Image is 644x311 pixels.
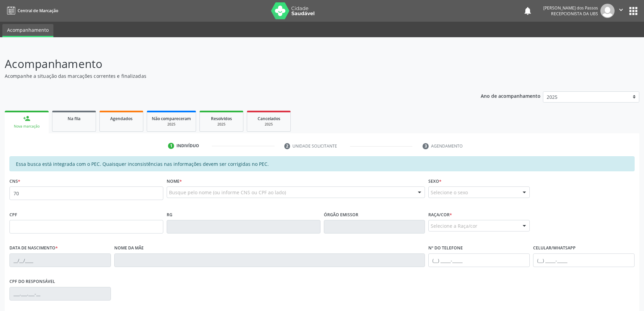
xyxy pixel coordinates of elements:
[533,243,576,253] label: Celular/WhatsApp
[169,189,286,196] span: Busque pelo nome (ou informe CNS ou CPF ao lado)
[2,24,53,37] a: Acompanhamento
[167,209,172,220] label: RG
[211,116,232,121] span: Resolvidos
[428,253,530,267] input: (__) _____-_____
[68,116,80,121] span: Na fila
[114,243,144,253] label: Nome da mãe
[152,116,191,121] span: Não compareceram
[431,189,468,196] span: Selecione o sexo
[5,72,449,80] p: Acompanhe a situação das marcações correntes e finalizadas
[176,143,199,149] div: Indivíduo
[428,243,463,253] label: Nº do Telefone
[168,143,174,149] div: 1
[9,243,58,253] label: Data de nascimento
[9,124,44,129] div: Nova marcação
[600,4,615,18] img: img
[23,115,30,122] div: person_add
[533,253,635,267] input: (__) _____-_____
[481,91,541,100] p: Ano de acompanhamento
[551,11,598,17] span: Recepcionista da UBS
[9,253,111,267] input: __/__/____
[9,209,17,220] label: CPF
[523,6,532,16] button: notifications
[9,176,20,186] label: CNS
[9,287,111,301] input: ___.___.___-__
[5,55,449,72] p: Acompanhamento
[627,5,639,17] button: apps
[615,4,627,18] button: 
[543,5,598,11] div: [PERSON_NAME] dos Passos
[205,122,238,127] div: 2025
[167,176,182,186] label: Nome
[18,8,58,14] span: Central de Marcação
[9,156,635,171] div: Essa busca está integrada com o PEC. Quaisquer inconsistências nas informações devem ser corrigid...
[324,209,358,220] label: Órgão emissor
[258,116,280,121] span: Cancelados
[9,276,55,287] label: CPF do responsável
[252,122,286,127] div: 2025
[617,6,625,14] i: 
[110,116,133,121] span: Agendados
[431,222,477,229] span: Selecione a Raça/cor
[5,5,58,16] a: Central de Marcação
[152,122,191,127] div: 2025
[428,209,452,220] label: Raça/cor
[428,176,442,186] label: Sexo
